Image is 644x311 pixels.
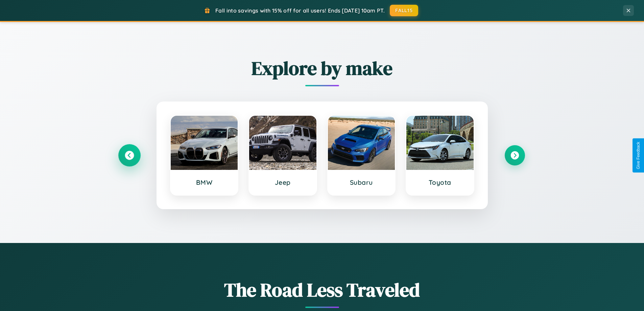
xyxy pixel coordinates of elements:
[256,178,310,186] h3: Jeep
[215,7,385,14] span: Fall into savings with 15% off for all users! Ends [DATE] 10am PT.
[413,178,467,186] h3: Toyota
[390,5,418,16] button: FALL15
[636,142,641,169] div: Give Feedback
[119,277,525,303] h1: The Road Less Traveled
[335,178,388,186] h3: Subaru
[119,55,525,81] h2: Explore by make
[177,178,231,186] h3: BMW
